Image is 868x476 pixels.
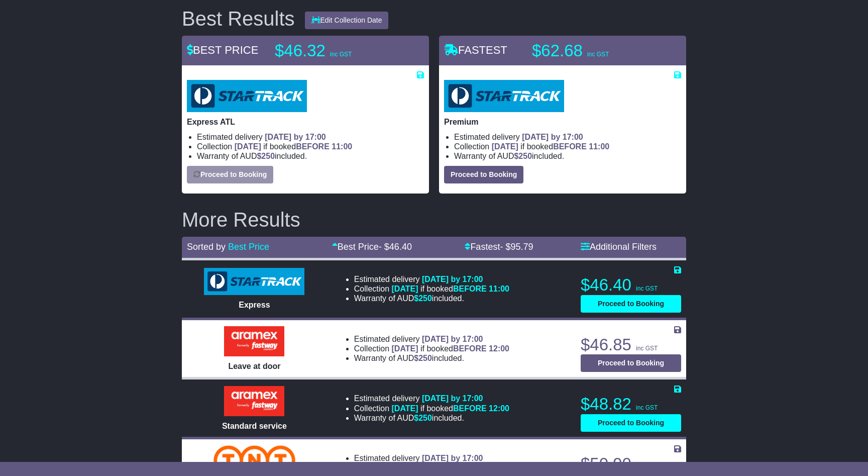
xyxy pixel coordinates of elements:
span: Leave at door [228,362,280,370]
span: $ [514,152,532,160]
span: BEFORE [453,284,487,293]
span: - $ [379,242,412,252]
li: Collection [197,142,424,151]
li: Warranty of AUD included. [354,294,509,303]
span: BEFORE [296,142,330,151]
a: Best Price- $46.40 [332,242,412,252]
span: 11:00 [489,284,509,293]
span: inc GST [636,345,658,352]
span: 250 [518,152,532,160]
span: [DATE] by 17:00 [422,394,483,403]
span: 250 [418,414,432,422]
a: Best Price [228,242,269,252]
li: Collection [354,404,509,413]
button: Proceed to Booking [581,354,681,372]
li: Estimated delivery [354,334,509,344]
li: Estimated delivery [454,132,681,142]
p: $46.85 [581,335,681,355]
h2: More Results [182,209,686,231]
span: 250 [261,152,275,160]
img: TNT Domestic: Road Express [213,445,295,475]
span: 11:00 [589,142,609,151]
li: Warranty of AUD included. [197,151,424,161]
span: [DATE] [392,344,418,353]
img: StarTrack: Premium [444,80,564,112]
li: Warranty of AUD included. [454,151,681,161]
img: Aramex: Leave at door [224,326,284,356]
span: 46.40 [389,242,412,252]
span: 250 [418,354,432,362]
p: Express ATL [187,117,424,127]
span: [DATE] by 17:00 [422,275,483,283]
li: Estimated delivery [354,274,509,284]
p: $50.90 [581,454,681,474]
button: Proceed to Booking [581,414,681,432]
img: StarTrack: Express [204,268,304,295]
span: [DATE] by 17:00 [522,133,583,141]
span: if booked [392,284,509,293]
span: if booked [392,344,509,353]
span: $ [257,152,275,160]
span: [DATE] [392,404,418,413]
span: [DATE] [392,284,418,293]
img: Aramex: Standard service [224,386,284,416]
li: Collection [454,142,681,151]
span: [DATE] [235,142,261,151]
span: [DATE] [492,142,518,151]
img: StarTrack: Express ATL [187,80,307,112]
li: Collection [354,344,509,353]
span: [DATE] by 17:00 [422,454,483,462]
li: Warranty of AUD included. [354,413,509,423]
span: BEFORE [453,404,487,413]
button: Edit Collection Date [305,12,389,29]
p: $62.68 [532,41,658,61]
span: inc GST [636,404,658,411]
button: Proceed to Booking [187,166,273,183]
span: 95.79 [510,242,533,252]
span: 12:00 [489,344,509,353]
span: Sorted by [187,242,226,252]
span: - $ [500,242,533,252]
span: [DATE] by 17:00 [265,133,326,141]
span: 12:00 [489,404,509,413]
span: BEST PRICE [187,44,258,56]
span: inc GST [636,285,658,292]
span: if booked [392,404,509,413]
span: if booked [492,142,609,151]
li: Warranty of AUD included. [354,353,509,363]
span: $ [414,414,432,422]
a: Additional Filters [581,242,657,252]
span: if booked [235,142,352,151]
span: 11:00 [332,142,352,151]
p: $46.40 [581,275,681,295]
span: BEFORE [553,142,587,151]
p: $46.32 [275,41,400,61]
span: [DATE] by 17:00 [422,335,483,343]
span: inc GST [587,51,609,58]
li: Estimated delivery [354,394,509,403]
li: Collection [354,284,509,294]
li: Estimated delivery [197,132,424,142]
a: Fastest- $95.79 [465,242,533,252]
p: $48.82 [581,394,681,414]
span: $ [414,354,432,362]
span: Express [239,301,270,309]
p: Premium [444,117,681,127]
span: FASTEST [444,44,507,56]
button: Proceed to Booking [581,295,681,313]
span: $ [414,294,432,303]
div: Best Results [177,8,300,30]
span: BEFORE [453,344,487,353]
button: Proceed to Booking [444,166,523,183]
span: inc GST [330,51,352,58]
li: Estimated delivery [354,453,509,463]
span: Standard service [222,422,287,430]
span: 250 [418,294,432,303]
